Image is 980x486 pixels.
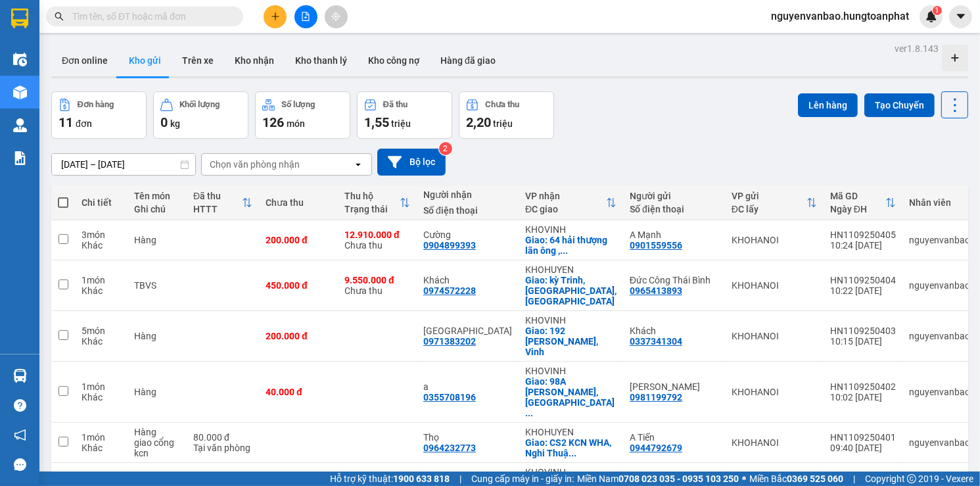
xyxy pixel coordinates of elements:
span: 126 [262,114,284,130]
span: file-add [301,12,310,21]
div: 0944792679 [630,443,682,453]
span: triệu [391,118,411,129]
div: HN1109250404 [830,275,896,285]
div: ĐC giao [525,204,606,214]
button: plus [264,5,287,28]
div: Khác [82,336,121,347]
button: Kho gửi [118,45,172,76]
div: KHOHANOI [732,437,817,448]
div: HTTT [193,204,242,214]
img: warehouse-icon [13,85,27,99]
div: KHOHANOI [732,387,817,397]
div: ĐC lấy [732,204,806,214]
span: 0 [160,114,168,130]
button: Số lượng126món [255,91,350,139]
div: 200.000 đ [266,235,331,245]
div: Cường [423,230,512,240]
div: 1 món [82,275,121,285]
div: KHOVINH [525,366,617,376]
span: copyright [907,474,916,483]
div: 450.000 đ [266,280,331,291]
div: Giao: kỳ Trinh, Kỳ Anh, Hà Tĩnh [525,275,617,306]
th: Toggle SortBy [338,185,417,220]
button: file-add [294,5,317,28]
th: Toggle SortBy [187,185,259,220]
span: 1 [935,6,939,15]
div: Giang Anh [423,326,512,336]
strong: 0708 023 035 - 0935 103 250 [618,474,739,484]
div: Người gửi [630,191,718,201]
div: Hàng [134,235,180,245]
div: HN1109250405 [830,230,896,240]
button: Trên xe [172,45,224,76]
button: Hàng đã giao [430,45,506,76]
div: 0964232773 [423,443,476,453]
div: 10:24 [DATE] [830,240,896,251]
div: Chưa thu [344,275,410,296]
span: plus [271,12,280,21]
div: Đức Công Thái Bình [630,275,718,285]
div: Chung [630,381,718,392]
div: KHOHUYEN [525,427,617,437]
div: Khách [423,275,512,285]
div: VP gửi [732,191,806,201]
div: VP nhận [525,191,606,201]
div: 40.000 đ [266,387,331,397]
span: triệu [493,118,513,129]
span: món [287,118,305,129]
div: Chọn văn phòng nhận [210,158,300,171]
div: Giao: 192 Hà Huy Tâp, Vinh [525,326,617,357]
span: | [853,472,855,486]
div: Tên món [134,191,180,201]
div: Đơn hàng [78,100,114,109]
span: đơn [76,118,92,129]
div: KHOHANOI [732,235,817,245]
div: Chưa thu [485,100,519,109]
div: Giao: CS2 KCN WHA, Nghi Thuận, Nghi Lộc, Nghệ An [525,437,617,458]
input: Tìm tên, số ĐT hoặc mã đơn [72,9,227,24]
div: Mã GD [830,191,885,201]
div: Thu hộ [344,191,400,201]
div: 5 món [82,326,121,336]
div: Giao: 64 hải thượng lãn ông , hà huy tập , tp vinh [525,235,617,256]
div: 0965413893 [630,285,682,296]
div: Hàng [134,387,180,397]
span: nguyenvanbao.hungtoanphat [760,8,920,24]
span: caret-down [955,11,967,22]
div: 09:40 [DATE] [830,443,896,453]
div: Chưa thu [344,230,410,251]
button: Chưa thu2,20 triệu [459,91,554,139]
div: Chi tiết [82,197,121,208]
div: KHOVINH [525,224,617,235]
div: Số lượng [281,100,315,109]
span: 1,55 [364,114,389,130]
div: 3 món [82,230,121,240]
input: Select a date range. [52,154,195,175]
div: 0337341304 [630,336,682,347]
img: warehouse-icon [13,53,27,66]
img: icon-new-feature [925,11,937,22]
button: aim [325,5,348,28]
div: 80.000 đ [193,432,252,443]
div: a [423,381,512,392]
button: Đơn online [51,45,118,76]
span: 2,20 [466,114,491,130]
button: Lên hàng [798,93,858,117]
div: 0971383202 [423,336,476,347]
span: ... [569,448,576,458]
div: Chưa thu [266,197,331,208]
button: caret-down [949,5,972,28]
div: Giao: 98A Nguyễn Cảnh Hoan, Quán Bàu, Vinh [525,376,617,418]
div: Ghi chú [134,204,180,214]
button: Kho thanh lý [285,45,358,76]
div: HN1109250401 [830,432,896,443]
div: Người nhận [423,189,512,200]
div: Hàng [134,427,180,437]
span: kg [170,118,180,129]
div: Thọ [423,432,512,443]
div: A Mạnh [630,230,718,240]
span: ⚪️ [742,476,746,481]
div: Khác [82,443,121,453]
span: ... [560,245,568,256]
div: 9.550.000 đ [344,275,410,285]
